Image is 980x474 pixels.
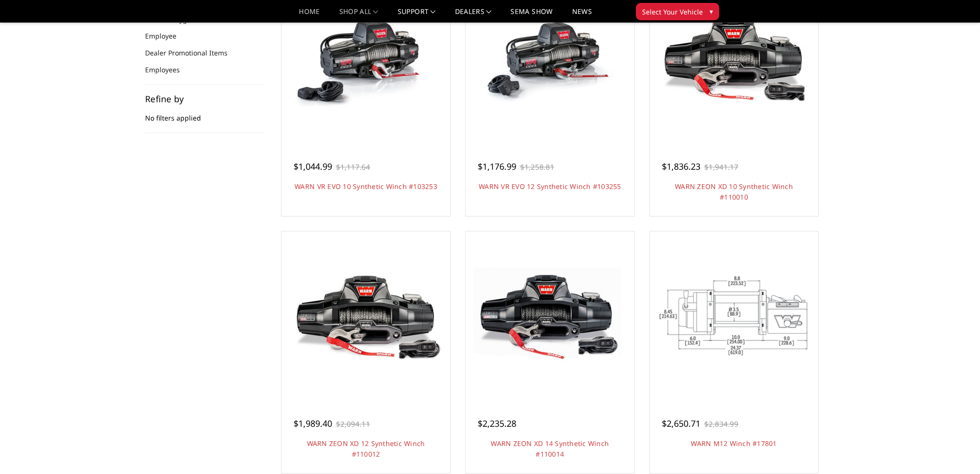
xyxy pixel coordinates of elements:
a: WARN ZEON XD 14 Synthetic Winch #110014 WARN ZEON XD 14 Synthetic Winch #110014 [468,234,632,398]
span: Select Your Vehicle [642,7,703,17]
img: WARN VR EVO 12 Synthetic Winch #103255 [473,7,627,109]
a: WARN VR EVO 10 Synthetic Winch #103253 [295,182,437,191]
a: Dealers [455,8,492,22]
a: Support [398,8,436,22]
a: WARN VR EVO 12 Synthetic Winch #103255 [479,182,621,191]
span: ▾ [710,6,713,16]
a: WARN M12 Winch #17801 WARN M12 Winch #17801 [652,234,816,398]
span: $1,044.99 [294,161,332,172]
a: Home [299,8,320,22]
a: News [572,8,591,22]
img: WARN VR EVO 10 Synthetic Winch #103253 [289,3,443,113]
span: $2,834.99 [704,419,738,429]
span: $1,117.64 [336,162,370,172]
iframe: Chat Widget [932,428,980,474]
span: $1,989.40 [294,418,332,429]
span: $2,650.71 [662,418,700,429]
a: shop all [339,8,378,22]
a: WARN ZEON XD 14 Synthetic Winch #110014 [491,439,609,459]
a: Employee [145,31,188,41]
span: $1,941.17 [704,162,738,172]
span: $2,235.28 [478,418,516,429]
span: $2,094.11 [336,419,370,429]
h5: Refine by [145,95,265,103]
a: Employees [145,65,192,75]
span: $1,176.99 [478,161,516,172]
span: $1,836.23 [662,161,700,172]
a: WARN ZEON XD 12 Synthetic Winch #110012 WARN ZEON XD 12 Synthetic Winch #110012 [284,234,448,398]
button: Select Your Vehicle [636,3,719,20]
div: No filters applied [145,95,265,133]
a: WARN ZEON XD 12 Synthetic Winch #110012 [307,439,425,459]
span: $1,258.81 [520,162,554,172]
a: SEMA Show [510,8,552,22]
a: Dealer Promotional Items [145,48,240,58]
a: WARN M12 Winch #17801 [691,439,777,448]
a: WARN ZEON XD 10 Synthetic Winch #110010 [675,182,793,202]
